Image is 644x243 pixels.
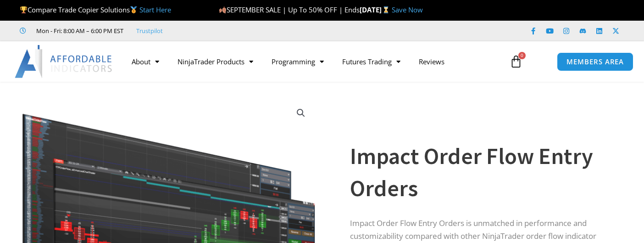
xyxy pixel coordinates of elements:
[333,51,410,72] a: Futures Trading
[293,105,309,121] a: View full-screen image gallery
[392,5,423,14] a: Save Now
[20,5,171,14] span: Compare Trade Copier Solutions
[139,5,171,14] a: Start Here
[350,140,618,204] h1: Impact Order Flow Entry Orders
[168,51,262,72] a: NinjaTrader Products
[557,52,633,71] a: MEMBERS AREA
[15,45,113,78] img: LogoAI | Affordable Indicators – NinjaTrader
[566,58,624,65] span: MEMBERS AREA
[122,51,168,72] a: About
[410,51,454,72] a: Reviews
[496,48,536,75] a: 0
[219,5,360,14] span: SEPTEMBER SALE | Up To 50% OFF | Ends
[383,6,389,13] img: ⌛
[219,6,226,13] img: 🍂
[360,5,391,14] strong: [DATE]
[122,51,503,72] nav: Menu
[518,52,526,59] span: 0
[262,51,333,72] a: Programming
[34,25,123,36] span: Mon - Fri: 8:00 AM – 6:00 PM EST
[20,6,27,13] img: 🏆
[136,25,163,36] a: Trustpilot
[130,6,137,13] img: 🥇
